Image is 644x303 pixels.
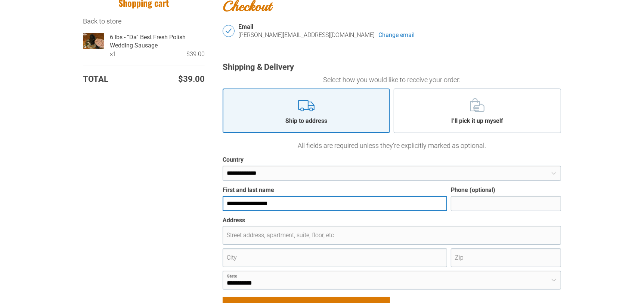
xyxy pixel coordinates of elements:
[110,50,116,58] div: × 1
[223,217,245,225] div: Address
[451,248,561,267] input: Zip
[223,62,561,73] div: Shipping & Delivery
[83,17,122,25] a: Back to store
[110,33,205,50] a: 6 lbs - “Da” Best Fresh Polish Wedding Sausage
[116,50,205,58] div: $39.00
[451,186,496,194] div: Phone (optional)
[223,186,274,194] div: First and last name
[238,23,561,31] div: Email
[223,156,244,164] div: Country
[83,74,136,85] td: Total
[446,117,509,125] div: I’ll pick it up myself
[223,75,561,85] p: Select how you would like to receive your order:
[238,31,375,39] div: [PERSON_NAME][EMAIL_ADDRESS][DOMAIN_NAME]
[223,226,561,245] input: Street address, apartment, suite, floor, etc
[83,16,205,26] div: Breadcrumbs
[378,31,415,39] a: Change email
[178,74,205,85] span: $39.00
[298,142,486,149] span: All fields are required unless they’re explicitly marked as optional.
[223,248,447,267] input: City
[280,117,333,125] div: Ship to address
